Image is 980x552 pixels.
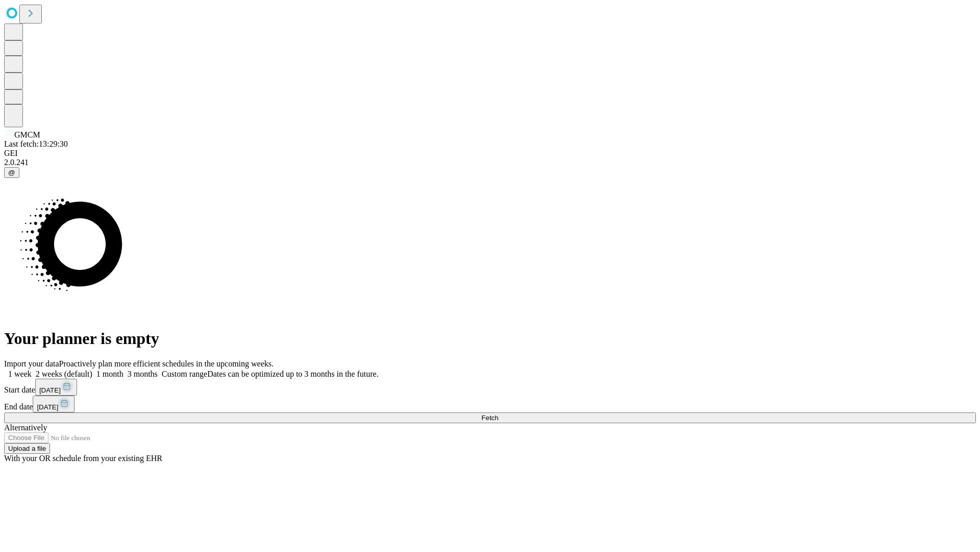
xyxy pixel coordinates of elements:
[4,443,50,454] button: Upload a file
[162,370,207,378] span: Custom range
[4,158,976,167] div: 2.0.241
[37,403,58,411] span: [DATE]
[4,359,59,368] span: Import your data
[14,130,40,139] span: GMCM
[8,370,32,378] span: 1 week
[4,423,47,432] span: Alternatively
[4,149,976,158] div: GEI
[4,412,976,423] button: Fetch
[4,379,976,396] div: Start date
[128,370,158,378] span: 3 months
[4,140,68,148] span: Last fetch: 13:29:30
[39,386,61,394] span: [DATE]
[35,379,77,396] button: [DATE]
[4,329,976,348] h1: Your planner is empty
[207,370,378,378] span: Dates can be optimized up to 3 months in the future.
[4,167,19,178] button: @
[59,359,274,368] span: Proactively plan more efficient schedules in the upcoming weeks.
[4,454,162,463] span: With your OR schedule from your existing EHR
[36,370,92,378] span: 2 weeks (default)
[96,370,124,378] span: 1 month
[33,396,75,412] button: [DATE]
[4,396,976,412] div: End date
[8,169,15,176] span: @
[481,414,498,422] span: Fetch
